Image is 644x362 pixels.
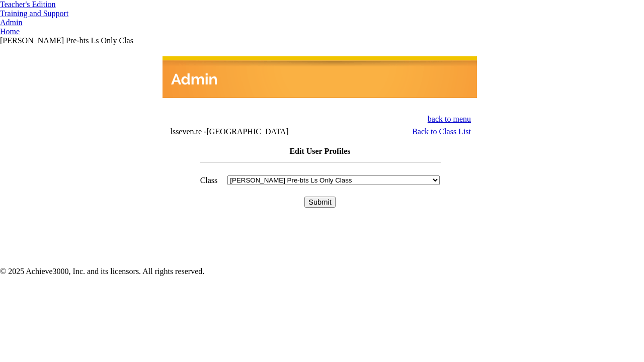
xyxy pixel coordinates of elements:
[206,127,288,136] nobr: [GEOGRAPHIC_DATA]
[428,115,471,123] a: back to menu
[304,197,336,208] input: Submit
[289,147,350,155] span: Edit User Profiles
[68,13,72,16] img: teacher_arrow_small.png
[170,127,355,136] td: lsseven.te -
[200,175,218,186] td: Class
[56,3,61,7] img: teacher_arrow.png
[412,127,471,136] a: Back to Class List
[163,56,477,98] img: header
